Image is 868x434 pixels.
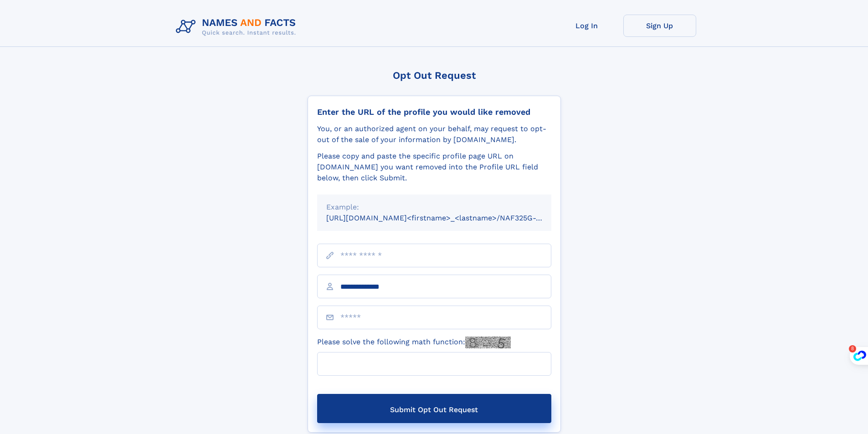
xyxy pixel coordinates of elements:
div: Please copy and paste the specific profile page URL on [DOMAIN_NAME] you want removed into the Pr... [317,151,551,184]
label: Please solve the following math function: [317,337,511,348]
a: Log In [550,15,623,37]
div: You, or an authorized agent on your behalf, may request to opt-out of the sale of your informatio... [317,123,551,145]
img: Logo Names and Facts [172,15,303,39]
div: Opt Out Request [308,70,561,81]
button: Submit Opt Out Request [317,394,551,423]
div: Example: [326,202,542,213]
small: [URL][DOMAIN_NAME]<firstname>_<lastname>/NAF325G-xxxxxxxx [326,214,569,222]
div: Enter the URL of the profile you would like removed [317,107,551,117]
a: Sign Up [623,15,696,37]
